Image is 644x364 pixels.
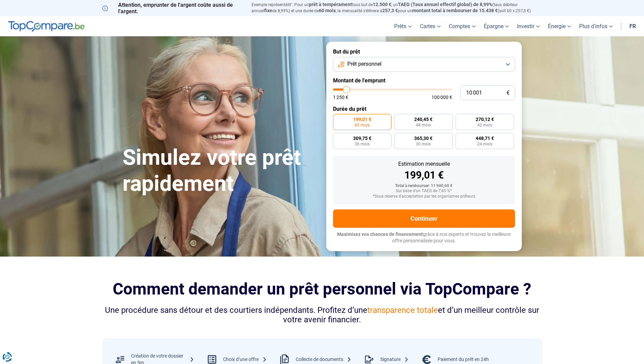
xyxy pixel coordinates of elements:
span: 1 250 € [333,95,348,100]
div: Signature [380,356,409,363]
span: 270,12 € [476,117,494,122]
img: TopCompare [8,21,85,32]
span: 257,3 € [382,8,398,13]
div: Paiement du prêt en 24h [438,356,489,363]
p: grâce à nos experts et trouvez la meilleure offre personnalisée pour vous. [333,231,515,244]
span: fixe [264,8,272,13]
label: Durée du prêt [333,106,515,112]
span: 100 000 € [431,95,452,100]
a: fr [625,16,640,36]
span: prêt à tempérament [309,2,352,7]
label: But du prêt [333,48,515,55]
span: 24 mois [477,142,492,146]
span: 365,30 € [414,136,433,141]
div: *Sous réserve d'acceptation par les organismes prêteurs [338,194,510,199]
span: 240,45 € [414,117,433,122]
div: Estimation mensuelle [338,161,510,167]
span: 42 mois [477,123,492,127]
span: 30 mois [416,142,431,146]
a: Plus d'infos [575,16,617,36]
a: Investir [513,16,544,36]
span: Maximisez vos chances de financement [337,231,423,237]
span: 448,71 € [476,136,494,141]
label: Montant de l'emprunt [333,77,515,84]
button: Continuer [333,209,515,228]
p: Exemple représentatif : Pour un tous but de , un (taux débiteur annuel de 8,99%) et une durée de ... [252,2,542,14]
span: montant total à rembourser de 15.438 € [412,8,498,13]
a: Énergie [544,16,575,36]
span: 36 mois [355,142,370,146]
div: 199,01 € [338,170,510,180]
div: Une procédure sans détour et des courtiers indépendants. Profitez d’une et d’un meilleur contrôle... [102,305,542,325]
div: Choix d’une offre [223,356,267,363]
a: Épargne [480,16,513,36]
div: Collecte de documents [296,356,351,363]
span: 60 mois [355,123,370,127]
span: 309,75 € [353,136,371,141]
span: 60 mois [319,8,336,13]
span: 12.500 € [373,2,391,7]
span: TAEG (Taux annuel effectif global) de 8,99% [398,2,492,7]
span: € [507,90,510,96]
h2: Comment demander un prêt personnel via TopCompare ? [102,280,542,298]
div: Sur base d'un TAEG de 7,45 %* [338,189,510,194]
h1: Simulez votre prêt rapidement [123,145,318,197]
span: 48 mois [416,123,431,127]
a: Comptes [445,16,480,36]
a: Prêts [390,16,416,36]
a: Cartes [416,16,445,36]
p: Attention, emprunter de l'argent coûte aussi de l'argent. [102,2,243,15]
span: Prêt personnel [347,60,382,68]
div: Total à rembourser: 11 940,60 € [338,184,510,188]
span: transparence totale [367,305,438,315]
span: 199,01 € [353,117,371,122]
button: Prêt personnel [333,57,515,72]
